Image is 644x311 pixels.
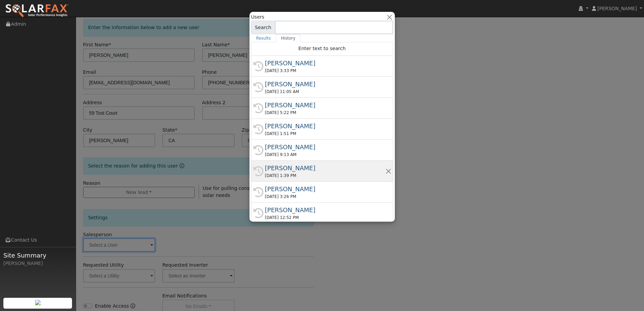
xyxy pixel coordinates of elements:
div: [DATE] 12:52 PM [265,215,385,221]
a: Results [251,34,276,42]
div: [DATE] 1:39 PM [265,173,385,179]
span: Enter text to search [299,46,346,51]
i: History [253,187,263,197]
div: [DATE] 1:51 PM [265,131,385,137]
div: [PERSON_NAME] [265,80,385,89]
div: [PERSON_NAME] [265,163,385,173]
i: History [253,61,263,71]
div: [DATE] 3:33 PM [265,68,385,74]
span: [PERSON_NAME] [597,6,637,11]
div: [DATE] 5:22 PM [265,110,385,116]
img: SolarFax [5,4,69,18]
div: [PERSON_NAME] [265,205,385,215]
div: [PERSON_NAME] [265,142,385,152]
div: [PERSON_NAME] [265,121,385,131]
i: History [253,124,263,134]
span: Users [251,14,264,21]
span: Site Summary [3,251,72,260]
div: [DATE] 9:13 AM [265,152,385,158]
span: Search [251,21,275,34]
i: History [253,145,263,155]
div: [DATE] 3:26 PM [265,194,385,200]
div: [DATE] 11:05 AM [265,89,385,95]
a: History [276,34,301,42]
div: [PERSON_NAME] [265,59,385,68]
i: History [253,82,263,92]
i: History [253,208,263,218]
div: [PERSON_NAME] [265,101,385,110]
div: [PERSON_NAME] [265,184,385,194]
i: History [253,166,263,176]
div: [PERSON_NAME] [3,260,72,267]
button: Remove this history [385,168,391,175]
img: retrieve [35,300,41,305]
i: History [253,103,263,113]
